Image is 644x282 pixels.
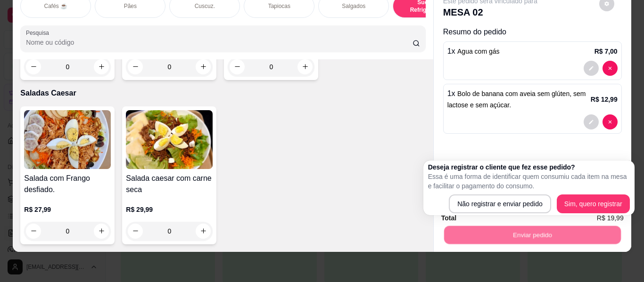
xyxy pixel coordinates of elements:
[24,110,111,169] img: product-image
[24,173,111,195] h4: Salada com Frango desfiado.
[428,162,630,172] h2: Deseja registrar o cliente que fez esse pedido?
[196,224,211,239] button: increase-product-quantity
[584,114,599,129] button: decrease-product-quantity
[268,2,290,10] p: Tapiocas
[44,2,67,10] p: Cafés ☕
[195,2,215,10] p: Cuscuz.
[557,194,630,213] button: Sim, quero registrar
[196,59,211,74] button: increase-product-quantity
[230,59,245,74] button: decrease-product-quantity
[126,173,213,195] h4: Salada caesar com carne seca
[26,224,41,239] button: decrease-product-quantity
[24,205,111,214] p: R$ 27,99
[584,61,599,76] button: decrease-product-quantity
[443,26,622,38] p: Resumo do pedido
[447,46,500,57] p: 1 x
[603,114,618,129] button: decrease-product-quantity
[342,2,365,10] p: Salgados
[20,88,425,99] p: Saladas Caesar
[428,172,630,191] p: Essa é uma forma de identificar quem consumiu cada item na mesa e facilitar o pagamento do consumo.
[26,29,52,37] label: Pesquisa
[444,226,620,244] button: Enviar pedido
[126,110,213,169] img: product-image
[591,95,618,104] p: R$ 12,99
[603,61,618,76] button: decrease-product-quantity
[94,224,109,239] button: increase-product-quantity
[26,59,41,74] button: decrease-product-quantity
[297,59,313,74] button: increase-product-quantity
[126,205,213,214] p: R$ 29,99
[447,88,591,111] p: 1 x
[597,213,624,223] span: R$ 19,99
[94,59,109,74] button: increase-product-quantity
[457,48,500,55] span: Agua com gás
[443,6,537,19] p: MESA 02
[447,90,586,109] span: Bolo de banana com aveia sem glúten, sem lactose e sem açúcar.
[594,47,618,56] p: R$ 7,00
[441,214,456,222] strong: Total
[26,38,413,47] input: Pesquisa
[128,224,143,239] button: decrease-product-quantity
[128,59,143,74] button: decrease-product-quantity
[124,2,137,10] p: Pães
[449,194,551,213] button: Não registrar e enviar pedido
